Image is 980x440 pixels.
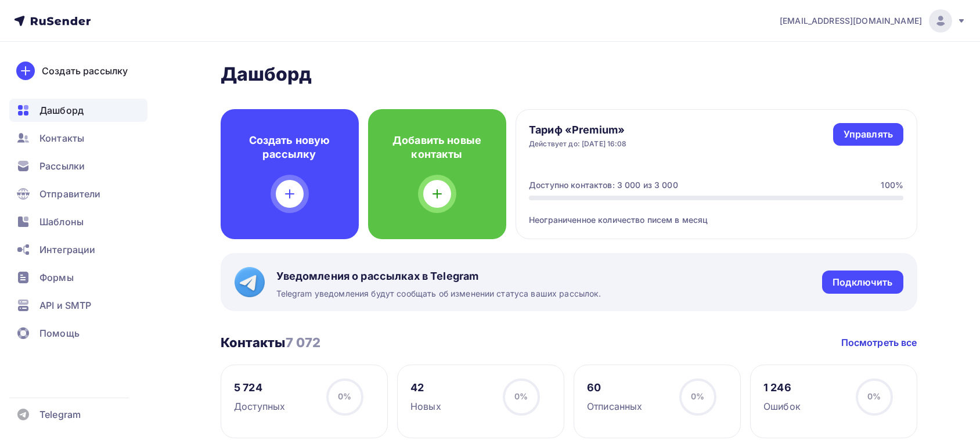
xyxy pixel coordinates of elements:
[39,243,95,257] span: Интеграции
[529,200,903,226] div: Неограниченное количество писем в месяц
[763,381,801,395] div: 1 246
[39,271,74,284] span: Формы
[286,335,321,350] span: 7 072
[844,128,893,141] div: Управлять
[587,399,642,413] div: Отписанных
[221,63,917,86] h2: Дашборд
[587,381,642,395] div: 60
[234,399,285,413] div: Доступных
[867,391,881,401] span: 0%
[39,326,80,340] span: Помощь
[276,288,601,300] span: Telegram уведомления будут сообщать об изменении статуса ваших рассылок.
[529,179,678,191] div: Доступно контактов: 3 000 из 3 000
[691,391,704,401] span: 0%
[780,9,966,33] a: [EMAIL_ADDRESS][DOMAIN_NAME]
[9,99,147,122] a: Дашборд
[39,407,81,421] span: Telegram
[42,64,128,78] div: Создать рассылку
[881,179,903,191] div: 100%
[9,266,147,289] a: Формы
[39,215,84,229] span: Шаблоны
[529,123,627,137] h4: Тариф «Premium»
[39,298,91,312] span: API и SMTP
[39,187,101,201] span: Отправители
[39,131,84,145] span: Контакты
[841,336,917,349] a: Посмотреть все
[410,381,441,395] div: 42
[9,127,147,150] a: Контакты
[221,334,321,351] h3: Контакты
[833,276,892,289] div: Подключить
[387,134,488,161] h4: Добавить новые контакты
[234,381,285,395] div: 5 724
[410,399,441,413] div: Новых
[9,182,147,205] a: Отправители
[239,134,340,161] h4: Создать новую рассылку
[529,139,627,149] div: Действует до: [DATE] 16:08
[780,15,922,27] span: [EMAIL_ADDRESS][DOMAIN_NAME]
[9,154,147,178] a: Рассылки
[763,399,801,413] div: Ошибок
[338,391,351,401] span: 0%
[9,210,147,233] a: Шаблоны
[276,269,601,283] span: Уведомления о рассылках в Telegram
[514,391,528,401] span: 0%
[39,159,85,173] span: Рассылки
[39,103,84,117] span: Дашборд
